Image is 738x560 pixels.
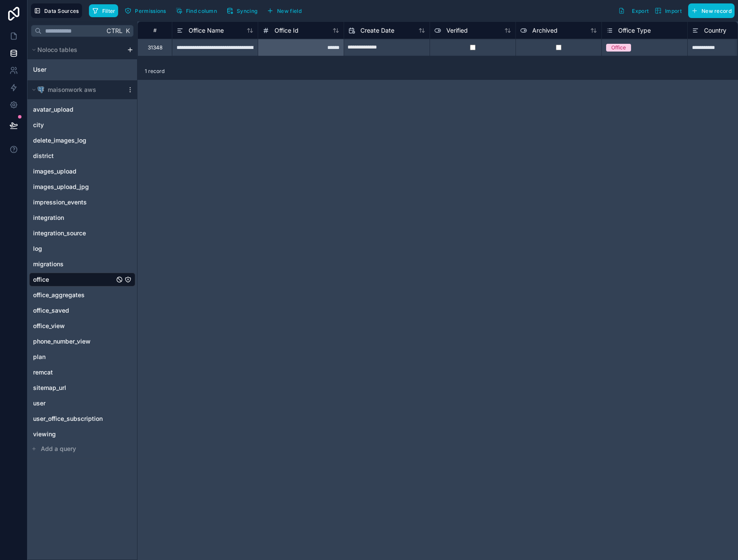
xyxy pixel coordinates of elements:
[135,8,166,14] span: Permissions
[688,3,735,18] button: New record
[173,4,220,17] button: Find column
[277,8,302,14] span: New field
[685,3,735,18] a: New record
[122,4,169,17] button: Permissions
[237,8,257,14] span: Syncing
[615,3,652,18] button: Export
[701,8,732,14] span: New record
[122,4,172,17] a: Permissions
[704,26,726,35] span: Country
[264,4,305,17] button: New field
[44,8,79,14] span: Data Sources
[618,26,651,35] span: Office Type
[89,4,119,17] button: Filter
[532,26,558,35] span: Archived
[144,27,165,33] div: #
[148,44,162,51] div: 31348
[102,8,116,14] span: Filter
[223,4,260,17] button: Syncing
[31,3,82,18] button: Data Sources
[446,26,468,35] span: Verified
[106,25,123,36] span: Ctrl
[145,68,165,75] span: 1 record
[652,3,685,18] button: Import
[274,26,299,35] span: Office Id
[189,26,224,35] span: Office Name
[360,26,394,35] span: Create Date
[632,8,649,14] span: Export
[223,4,264,17] a: Syncing
[186,8,217,14] span: Find column
[665,8,682,14] span: Import
[125,28,131,34] span: K
[611,44,626,52] div: Office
